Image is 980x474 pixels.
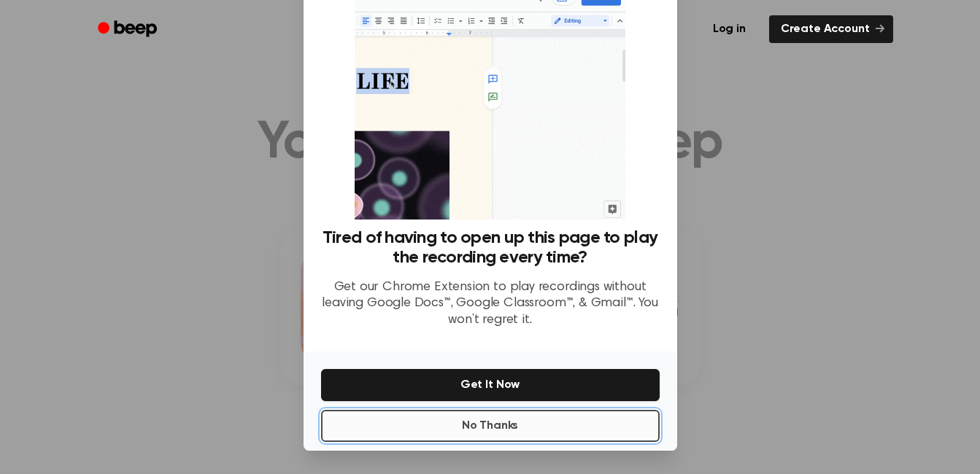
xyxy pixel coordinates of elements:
button: No Thanks [321,410,660,442]
a: Beep [88,15,170,44]
a: Log in [698,12,760,46]
p: Get our Chrome Extension to play recordings without leaving Google Docs™, Google Classroom™, & Gm... [321,279,660,329]
h3: Tired of having to open up this page to play the recording every time? [321,228,660,268]
button: Get It Now [321,369,660,401]
a: Create Account [769,15,893,43]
